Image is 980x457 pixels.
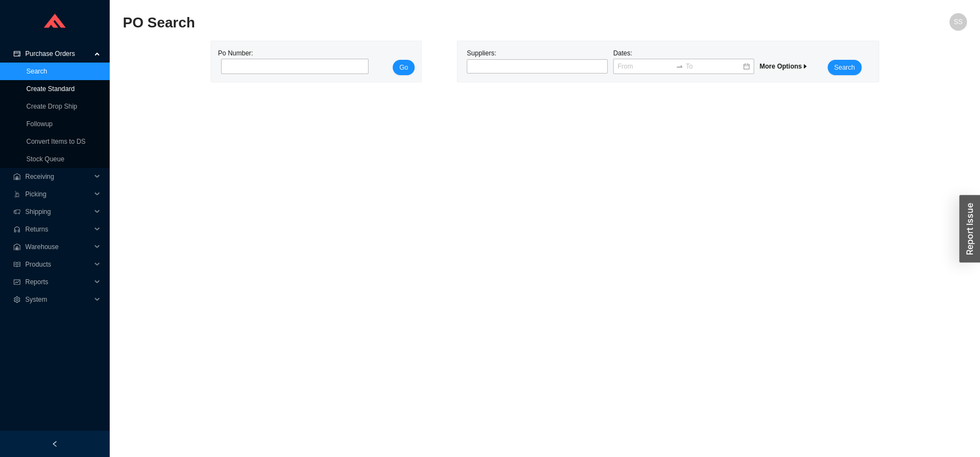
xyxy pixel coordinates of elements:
div: Suppliers: [464,48,610,75]
h2: PO Search [123,13,756,32]
span: Purchase Orders [25,45,91,63]
span: Search [834,62,855,73]
button: Search [828,60,862,75]
span: fund [13,279,21,285]
a: Stock Queue [26,155,64,163]
span: read [13,261,21,268]
span: Go [399,62,408,73]
span: customer-service [13,226,21,233]
div: Po Number: [218,48,365,75]
span: left [52,441,58,447]
input: To [686,61,741,72]
span: Picking [25,185,91,203]
span: swap-right [676,63,683,70]
span: setting [13,296,21,303]
span: Warehouse [25,238,91,256]
span: Receiving [25,168,91,185]
a: Create Standard [26,85,75,93]
input: From [618,61,673,72]
a: Convert Items to DS [26,138,86,145]
span: SS [954,13,962,31]
span: credit-card [13,50,21,57]
span: System [25,291,91,308]
a: Followup [26,120,53,128]
a: Create Drop Ship [26,103,77,110]
a: Search [26,67,47,75]
span: caret-right [802,63,808,70]
button: Go [393,60,415,75]
span: Shipping [25,203,91,221]
span: Returns [25,221,91,238]
span: More Options [760,63,808,70]
span: Products [25,256,91,273]
div: Dates: [610,48,757,75]
span: to [676,63,683,70]
span: Reports [25,273,91,291]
